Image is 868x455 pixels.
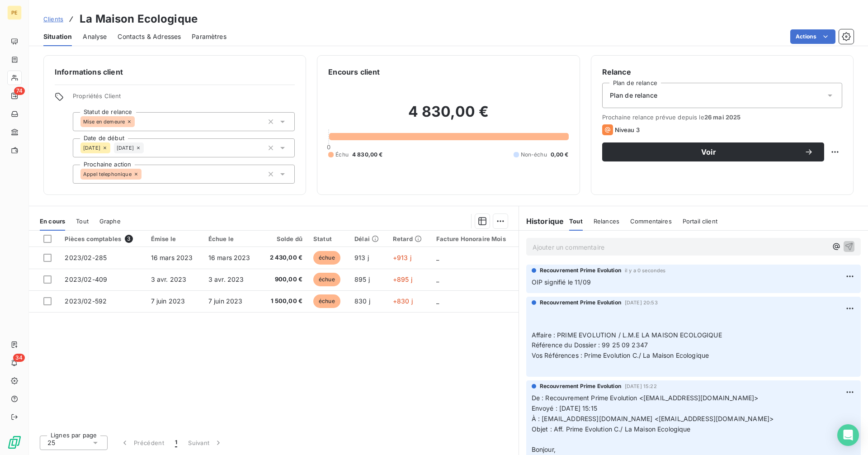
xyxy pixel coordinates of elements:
span: Portail client [683,218,717,225]
span: Tout [76,218,89,225]
div: PE [7,5,22,20]
span: Plan de relance [610,91,657,100]
div: Facture Honoraire Mois [436,235,513,242]
span: Recouvrement Prime Evolution [540,382,621,390]
span: En cours [40,218,65,225]
span: Relances [594,218,619,225]
span: Affaire : PRIME EVOLUTION / L.M.E LA MAISON ECOLOGIQUE [532,331,722,339]
input: Ajouter une valeur [144,144,151,152]
span: 2023/02-409 [65,275,107,283]
a: Clients [43,14,63,24]
span: 1 500,00 € [266,297,302,306]
span: Tout [569,218,583,225]
span: _ [436,254,439,261]
span: échue [313,251,340,265]
span: 1 [175,438,177,447]
button: Actions [790,29,835,44]
span: échue [313,273,340,286]
span: [DATE] [83,145,100,151]
span: Analyse [83,32,107,41]
span: Bonjour, [532,446,556,453]
span: Graphe [99,218,121,225]
span: Clients [43,15,63,23]
span: Référence du Dossier : 99 25 09 2347 [532,341,648,349]
div: Pièces comptables [65,235,140,243]
h6: Relance [602,66,842,77]
span: Situation [43,32,72,41]
div: Délai [354,235,382,242]
span: il y a 0 secondes [625,268,666,273]
span: 16 mars 2023 [151,254,193,261]
h6: Informations client [55,66,295,77]
span: De : Recouvrement Prime Evolution <[EMAIL_ADDRESS][DOMAIN_NAME]> [532,394,759,402]
span: Contacts & Adresses [118,32,181,41]
span: _ [436,297,439,305]
span: 0,00 € [551,151,569,159]
span: 2 430,00 € [266,253,302,262]
h2: 4 830,00 € [328,103,568,130]
span: _ [436,275,439,283]
span: Niveau 3 [615,126,640,133]
button: 1 [170,433,183,452]
span: [DATE] 20:53 [625,300,658,305]
span: Recouvrement Prime Evolution [540,266,621,275]
span: Prochaine relance prévue depuis le [602,114,842,121]
span: 26 mai 2025 [704,114,741,121]
div: Open Intercom Messenger [837,424,859,446]
span: Propriétés Client [73,92,295,105]
span: Voir [613,148,804,156]
div: Statut [313,235,344,242]
button: Voir [602,142,824,161]
h6: Historique [519,216,564,227]
span: 7 juin 2023 [208,297,243,305]
span: 3 [125,235,133,243]
input: Ajouter une valeur [142,170,149,178]
span: 900,00 € [266,275,302,284]
div: Échue le [208,235,255,242]
span: Commentaires [630,218,672,225]
span: [DATE] 15:22 [625,384,657,389]
div: Émise le [151,235,198,242]
span: 830 j [354,297,370,305]
span: Appel telephonique [83,171,132,177]
span: Vos Références : Prime Evolution C./ La Maison Ecologique [532,351,709,359]
span: 25 [47,438,55,447]
span: 7 juin 2023 [151,297,185,305]
div: Retard [393,235,425,242]
h3: La Maison Ecologique [80,11,198,27]
span: 34 [13,354,25,362]
span: Envoyé : [DATE] 15:15 [532,404,597,412]
span: OIP signifié le 11/09 [532,278,591,286]
span: 2023/02-285 [65,254,107,261]
span: Recouvrement Prime Evolution [540,299,621,307]
span: +830 j [393,297,413,305]
span: 2023/02-592 [65,297,107,305]
span: 16 mars 2023 [208,254,250,261]
span: À : [EMAIL_ADDRESS][DOMAIN_NAME] <[EMAIL_ADDRESS][DOMAIN_NAME]> [532,415,774,422]
img: Logo LeanPay [7,435,22,450]
div: Solde dû [266,235,302,242]
span: 3 avr. 2023 [151,275,187,283]
span: 3 avr. 2023 [208,275,244,283]
input: Ajouter une valeur [135,118,142,126]
span: [DATE] [117,145,134,151]
span: +895 j [393,275,412,283]
span: +913 j [393,254,411,261]
span: Paramètres [192,32,226,41]
span: 895 j [354,275,370,283]
span: 4 830,00 € [352,151,383,159]
span: échue [313,294,340,308]
span: Échu [335,151,349,159]
span: 74 [14,87,25,95]
button: Suivant [183,433,228,452]
span: Mise en demeure [83,119,125,124]
h6: Encours client [328,66,380,77]
button: Précédent [115,433,170,452]
span: Non-échu [521,151,547,159]
span: 0 [327,143,330,151]
span: 913 j [354,254,369,261]
span: Objet : Aff. Prime Evolution C./ La Maison Ecologique [532,425,691,433]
